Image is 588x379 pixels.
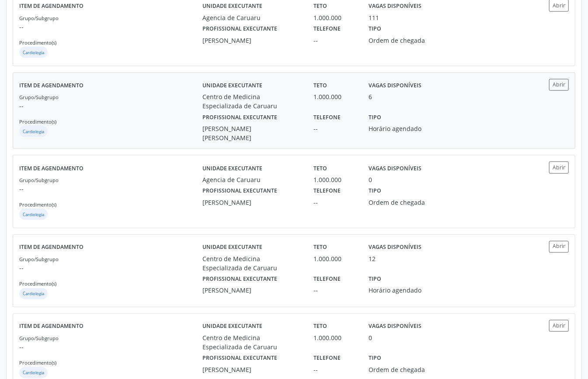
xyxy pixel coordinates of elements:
p: -- [19,184,202,193]
div: Ordem de chegada [369,36,440,45]
div: [PERSON_NAME] [202,198,301,207]
label: Teto [313,241,327,255]
div: Centro de Medicina Especializada de Caruaru [202,334,301,352]
div: 1.000.000 [313,13,357,22]
small: Grupo/Subgrupo [19,15,59,21]
div: -- [313,36,357,45]
div: 6 [369,92,372,101]
label: Profissional executante [202,273,277,286]
label: Vagas disponíveis [369,79,422,93]
label: Item de agendamento [19,241,84,255]
label: Profissional executante [202,110,277,124]
label: Teto [313,320,327,334]
label: Profissional executante [202,184,277,198]
div: 1.000.000 [313,334,357,343]
p: -- [19,22,202,31]
div: 0 [369,175,372,184]
label: Vagas disponíveis [369,320,422,334]
div: Ordem de chegada [369,365,440,375]
label: Telefone [313,22,341,36]
div: -- [313,365,357,375]
label: Tipo [369,273,382,286]
label: Tipo [369,22,382,36]
label: Vagas disponíveis [369,162,422,175]
label: Telefone [313,110,341,124]
small: Grupo/Subgrupo [19,94,59,100]
label: Telefone [313,352,341,365]
div: -- [313,198,357,207]
div: 12 [369,255,376,264]
div: Centro de Medicina Especializada de Caruaru [202,92,301,110]
div: Agencia de Caruaru [202,13,301,22]
small: Procedimento(s) [19,281,56,287]
div: 0 [369,334,372,343]
div: -- [313,286,357,295]
small: Grupo/Subgrupo [19,256,59,263]
div: [PERSON_NAME] [202,36,301,45]
small: Grupo/Subgrupo [19,177,59,183]
label: Item de agendamento [19,79,84,93]
div: Ordem de chegada [369,198,440,207]
small: Procedimento(s) [19,201,56,208]
div: [PERSON_NAME] [202,286,301,295]
small: Cardiologia [23,291,44,297]
p: -- [19,101,202,110]
small: Grupo/Subgrupo [19,335,59,342]
label: Item de agendamento [19,162,84,175]
label: Teto [313,162,327,175]
div: [PERSON_NAME] [PERSON_NAME] [202,124,301,142]
div: [PERSON_NAME] [202,365,301,375]
label: Unidade executante [202,320,262,334]
label: Profissional executante [202,22,277,36]
div: 1.000.000 [313,175,357,184]
small: Cardiologia [23,129,44,134]
div: Centro de Medicina Especializada de Caruaru [202,255,301,273]
label: Unidade executante [202,241,262,255]
label: Tipo [369,110,382,124]
small: Cardiologia [23,370,44,376]
div: Horário agendado [369,286,440,295]
label: Teto [313,79,327,93]
button: Abrir [549,79,569,91]
label: Unidade executante [202,162,262,175]
small: Procedimento(s) [19,360,56,366]
label: Telefone [313,273,341,286]
div: 1.000.000 [313,92,357,101]
small: Cardiologia [23,50,44,55]
label: Unidade executante [202,79,262,93]
div: -- [313,124,357,133]
small: Procedimento(s) [19,39,56,46]
small: Cardiologia [23,212,44,217]
label: Tipo [369,184,382,198]
button: Abrir [549,320,569,332]
small: Procedimento(s) [19,118,56,125]
div: 111 [369,13,379,22]
label: Profissional executante [202,352,277,365]
button: Abrir [549,241,569,253]
button: Abrir [549,162,569,173]
div: Horário agendado [369,124,440,133]
label: Telefone [313,184,341,198]
label: Tipo [369,352,382,365]
label: Item de agendamento [19,320,84,334]
p: -- [19,264,202,273]
div: 1.000.000 [313,255,357,264]
label: Vagas disponíveis [369,241,422,255]
p: -- [19,343,202,352]
div: Agencia de Caruaru [202,175,301,184]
